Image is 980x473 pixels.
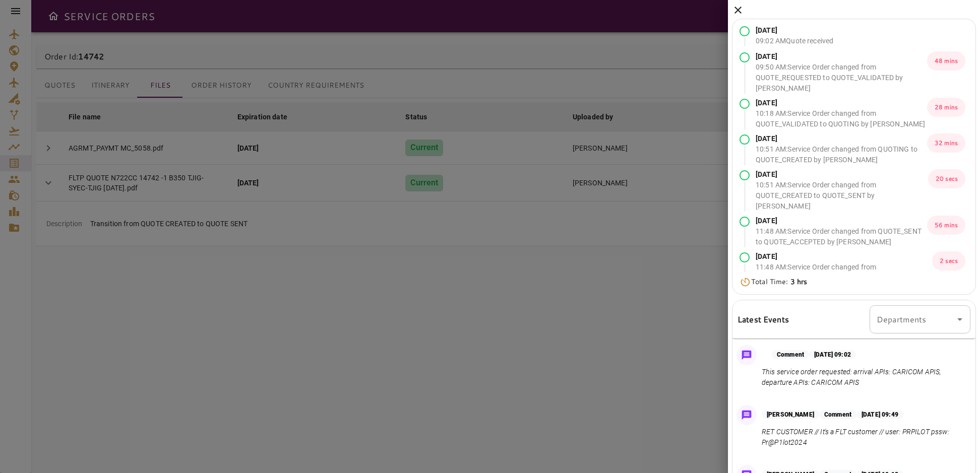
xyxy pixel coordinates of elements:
p: [DATE] [756,133,927,144]
p: 2 secs [932,251,965,271]
p: [DATE] [756,169,928,180]
p: 11:48 AM : Service Order changed from QUOTE_SENT to QUOTE_ACCEPTED by [PERSON_NAME] [756,226,927,247]
p: [DATE] [756,98,927,108]
p: Comment [772,350,809,359]
p: 10:18 AM : Service Order changed from QUOTE_VALIDATED to QUOTING by [PERSON_NAME] [756,108,927,129]
p: RET CUSTOMER // It's a FLT customer // user: PRPILOT pssw: Pr@P1lot2024 [762,427,966,448]
p: This service order requested: arrival APIs: CARICOM APIS, departure APIs: CARICOM APIS [762,367,966,388]
p: [DATE] [756,216,927,226]
button: Open [953,312,967,326]
p: [DATE] [756,251,932,262]
p: 09:50 AM : Service Order changed from QUOTE_REQUESTED to QUOTE_VALIDATED by [PERSON_NAME] [756,62,927,94]
p: 10:51 AM : Service Order changed from QUOTE_CREATED to QUOTE_SENT by [PERSON_NAME] [756,180,928,212]
b: 3 hrs [790,277,808,287]
p: 10:51 AM : Service Order changed from QUOTING to QUOTE_CREATED by [PERSON_NAME] [756,144,927,165]
p: 20 secs [928,169,965,188]
img: Message Icon [740,348,754,362]
h6: Latest Events [738,313,789,326]
p: Comment [819,410,856,419]
p: Total Time: [751,277,808,287]
p: 09:02 AM Quote received [756,36,833,46]
p: 32 mins [927,133,965,153]
img: Timer Icon [740,277,751,287]
p: 28 mins [927,98,965,117]
img: Message Icon [740,408,754,422]
p: 11:48 AM : Service Order changed from QUOTE_ACCEPTED to AWAITING_ASSIGNMENT by [PERSON_NAME] [756,262,932,294]
p: [DATE] 09:49 [856,410,903,419]
p: [DATE] 09:02 [809,350,856,359]
p: [PERSON_NAME] [762,410,819,419]
p: [DATE] [756,25,833,36]
p: 56 mins [927,216,965,235]
p: 48 mins [927,51,965,71]
p: [DATE] [756,51,927,62]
